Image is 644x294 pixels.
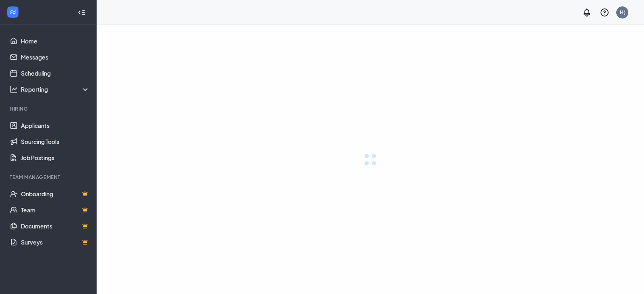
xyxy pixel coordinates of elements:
[21,117,90,134] a: Applicants
[582,8,592,17] svg: Notifications
[21,85,90,93] div: Reporting
[21,134,90,150] a: Sourcing Tools
[21,33,90,49] a: Home
[21,65,90,81] a: Scheduling
[78,8,86,16] svg: Collapse
[21,186,90,202] a: OnboardingCrown
[10,174,88,181] div: Team Management
[10,105,88,112] div: Hiring
[21,218,90,234] a: DocumentsCrown
[9,8,17,16] svg: WorkstreamLogo
[21,234,90,250] a: SurveysCrown
[620,9,625,16] div: H(
[21,49,90,65] a: Messages
[21,150,90,166] a: Job Postings
[10,85,18,93] svg: Analysis
[21,202,90,218] a: TeamCrown
[600,8,609,17] svg: QuestionInfo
